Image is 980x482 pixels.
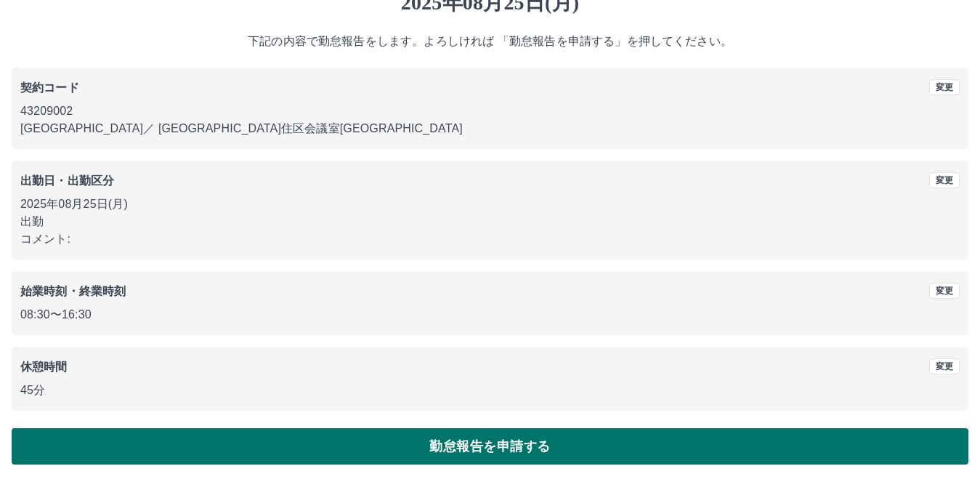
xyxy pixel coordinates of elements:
p: 43209002 [20,103,960,120]
button: 変更 [929,283,960,299]
b: 契約コード [20,81,79,94]
p: 45分 [20,382,960,399]
button: 変更 [929,79,960,95]
p: コメント: [20,230,960,248]
button: 変更 [929,358,960,374]
b: 出勤日・出勤区分 [20,174,114,187]
p: 08:30 〜 16:30 [20,306,960,324]
p: [GEOGRAPHIC_DATA] ／ [GEOGRAPHIC_DATA]住区会議室[GEOGRAPHIC_DATA] [20,120,960,137]
p: 下記の内容で勤怠報告をします。よろしければ 「勤怠報告を申請する」を押してください。 [12,33,968,50]
p: 2025年08月25日(月) [20,196,960,213]
p: 出勤 [20,213,960,230]
b: 始業時刻・終業時刻 [20,285,126,297]
button: 変更 [929,172,960,188]
b: 休憩時間 [20,361,68,373]
button: 勤怠報告を申請する [12,428,968,465]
